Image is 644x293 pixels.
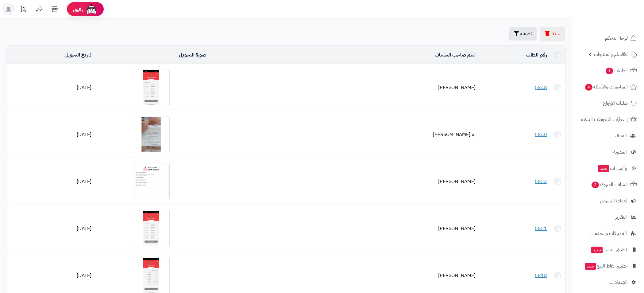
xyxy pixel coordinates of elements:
[209,64,478,111] td: [PERSON_NAME]
[133,163,170,200] img: زينب سعيد
[133,69,170,106] img: Safiya Alriami
[589,229,627,238] span: التطبيقات والخدمات
[576,96,640,111] a: طلبات الإرجاع
[603,99,628,107] span: طلبات الإرجاع
[576,210,640,225] a: التقارير
[576,242,640,257] a: تطبيق المتجرجديد
[576,31,640,45] a: لوحة التحكم
[535,131,547,138] a: 5840
[615,213,627,221] span: التقارير
[133,116,170,153] img: ام سعيد الجنيبي
[535,84,547,91] a: 5848
[6,64,94,111] td: [DATE]
[526,51,547,59] a: رقم الطلب
[605,66,628,75] span: الطلبات
[576,275,640,290] a: الإعدادات
[581,115,628,124] span: إشعارات التحويلات البنكية
[209,205,478,252] td: [PERSON_NAME]
[584,262,627,270] span: تطبيق نقاط البيع
[133,210,170,247] img: فاطمة سعيد
[576,161,640,176] a: وآتس آبجديد
[6,205,94,252] td: [DATE]
[591,247,603,253] span: جديد
[6,158,94,205] td: [DATE]
[597,164,627,173] span: وآتس آب
[602,5,638,18] img: logo-2.png
[16,3,32,17] a: تحديثات المنصة
[600,197,627,205] span: أدوات التسويق
[576,259,640,273] a: تطبيق نقاط البيعجديد
[585,84,593,91] span: 4
[85,3,98,15] img: ai-face.png
[209,158,478,205] td: [PERSON_NAME]
[535,272,547,279] a: 5818
[6,111,94,158] td: [DATE]
[613,148,627,156] span: المدونة
[576,193,640,208] a: أدوات التسويق
[64,51,91,59] a: تاريخ التحويل
[605,34,628,42] span: لوحة التحكم
[615,131,627,140] span: العملاء
[605,67,613,75] span: 1
[576,226,640,241] a: التطبيقات والخدمات
[594,50,628,59] span: الأقسام والمنتجات
[576,112,640,127] a: إشعارات التحويلات البنكية
[584,83,628,91] span: المراجعات والأسئلة
[576,63,640,78] a: الطلبات1
[540,27,565,41] button: حذف
[535,225,547,232] a: 5821
[576,145,640,159] a: المدونة
[209,111,478,158] td: ام [PERSON_NAME]
[576,80,640,94] a: المراجعات والأسئلة4
[591,180,628,189] span: السلات المتروكة
[585,263,596,270] span: جديد
[576,177,640,192] a: السلات المتروكة2
[609,278,627,287] span: الإعدادات
[73,6,83,13] span: رفيق
[535,178,547,185] a: 5823
[591,181,599,189] span: 2
[435,51,476,59] a: اسم صاحب الحساب
[509,27,537,41] button: تصفية
[576,128,640,143] a: العملاء
[598,165,609,172] span: جديد
[179,51,206,59] a: صورة التحويل
[591,245,627,254] span: تطبيق المتجر
[520,30,532,37] span: تصفية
